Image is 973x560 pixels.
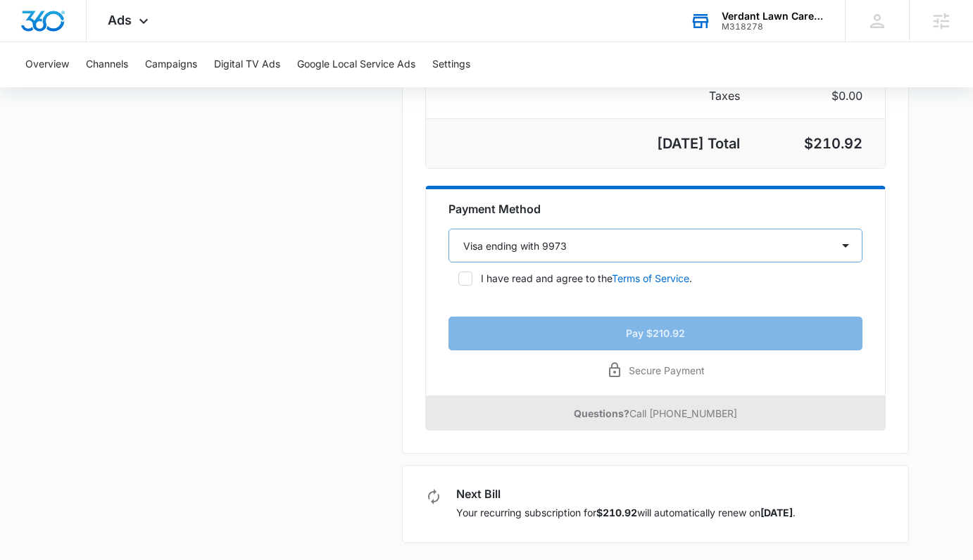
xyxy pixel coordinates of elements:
a: Terms of Service [612,272,689,284]
div: Call [PHONE_NUMBER] [425,396,886,431]
button: Google Local Service Ads [297,42,415,87]
button: Settings [432,42,470,87]
button: Campaigns [145,42,197,87]
strong: [DATE] [760,507,793,518]
button: Digital TV Ads [214,42,280,87]
strong: $210.92 [596,507,637,518]
div: v 4.0.25 [39,23,69,34]
p: $0.00 [774,87,862,104]
div: Keywords by Traffic [156,83,237,92]
img: website_grey.svg [23,37,34,48]
div: Domain: [DOMAIN_NAME] [37,37,155,48]
div: account name [722,11,824,22]
p: Secure Payment [629,363,705,378]
h3: Next Bill [456,488,796,499]
h5: $210.92 [774,133,862,154]
strong: Questions? [574,407,629,419]
p: I have read and agree to the . [481,271,692,286]
p: Taxes [633,87,740,104]
button: Overview [25,42,69,87]
button: Channels [86,42,128,87]
div: Domain Overview [54,83,126,92]
h5: [DATE] Total [633,133,740,154]
img: tab_keywords_by_traffic_grey.svg [140,82,151,93]
h2: Payment Method [448,201,862,217]
img: tab_domain_overview_orange.svg [38,82,49,93]
img: logo_orange.svg [23,23,34,34]
div: account id [722,22,824,32]
span: Ads [108,13,132,27]
p: Your recurring subscription for will automatically renew on . [456,505,796,520]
